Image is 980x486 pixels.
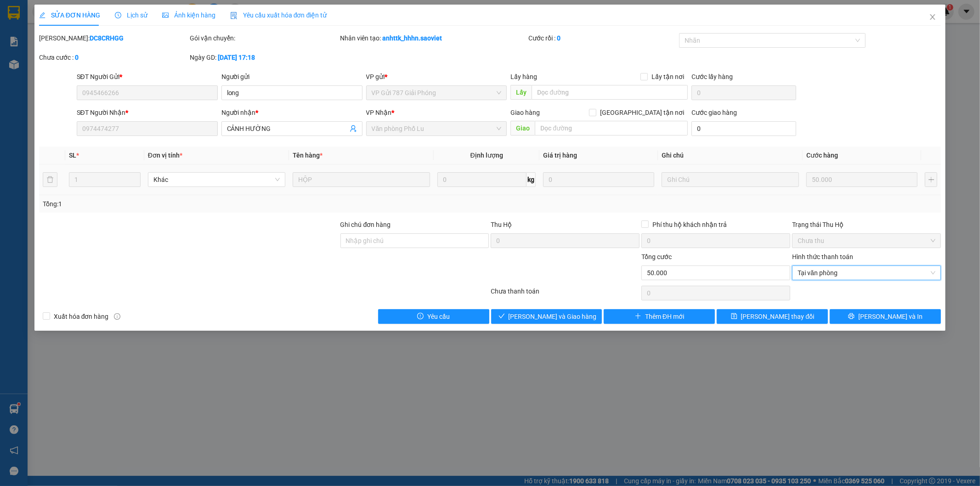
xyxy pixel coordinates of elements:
span: VP Gửi 787 Giải Phóng [372,86,502,100]
div: Người nhận [221,107,363,118]
span: user-add [350,125,357,132]
button: save[PERSON_NAME] thay đổi [717,309,828,324]
div: Tổng: 1 [43,199,378,209]
span: Thêm ĐH mới [645,311,684,322]
button: delete [43,172,57,187]
span: Xuất hóa đơn hàng [50,311,113,322]
span: Tại văn phòng [798,266,935,280]
span: Giao [510,121,535,136]
button: check[PERSON_NAME] và Giao hàng [491,309,602,324]
span: edit [39,12,45,18]
button: exclamation-circleYêu cầu [378,309,489,324]
input: Cước giao hàng [691,121,796,136]
span: Lịch sử [115,11,147,19]
div: Ngày GD: [190,52,339,62]
span: Tên hàng [293,152,323,159]
input: VD: Bàn, Ghế [293,172,430,187]
div: Người gửi [221,72,363,82]
input: Cước lấy hàng [691,85,796,100]
span: VP Nhận [366,109,392,116]
span: Tổng cước [641,253,672,260]
span: kg [527,172,536,187]
span: [PERSON_NAME] thay đổi [741,311,815,322]
span: Chưa thu [798,234,935,248]
div: Trạng thái Thu Hộ [792,220,941,230]
label: Hình thức thanh toán [792,253,853,260]
div: SĐT Người Gửi [77,72,218,82]
span: info-circle [114,313,120,320]
input: Dọc đường [532,85,688,100]
th: Ghi chú [658,147,803,164]
button: plusThêm ĐH mới [604,309,715,324]
span: close [929,13,936,21]
div: Nhân viên tạo: [340,33,527,43]
img: icon [230,12,238,19]
button: plus [925,172,937,187]
span: Yêu cầu [427,311,450,322]
span: plus [635,313,641,320]
input: 0 [806,172,918,187]
span: [GEOGRAPHIC_DATA] tận nơi [596,107,688,118]
span: Lấy [510,85,532,100]
span: [PERSON_NAME] và In [858,311,923,322]
input: Ghi chú đơn hàng [340,233,489,248]
span: Lấy hàng [510,73,537,80]
span: Khác [153,173,280,186]
div: Cước rồi : [528,33,677,43]
span: SỬA ĐƠN HÀNG [39,11,100,19]
b: 0 [75,54,79,61]
label: Cước giao hàng [691,109,737,116]
span: exclamation-circle [417,313,424,320]
b: [DATE] 17:18 [218,54,255,61]
b: DC8CRHGG [90,34,124,42]
span: check [498,313,505,320]
div: SĐT Người Nhận [77,107,218,118]
input: Ghi Chú [662,172,799,187]
span: clock-circle [115,12,121,18]
span: Ảnh kiện hàng [162,11,215,19]
div: Gói vận chuyển: [190,33,339,43]
div: Chưa thanh toán [490,286,641,302]
div: VP gửi [366,72,507,82]
span: save [731,313,737,320]
span: Thu Hộ [491,221,512,228]
b: 0 [557,34,561,42]
span: Văn phòng Phố Lu [372,122,502,136]
span: Giao hàng [510,109,540,116]
span: Lấy tận nơi [648,72,688,82]
span: Đơn vị tính [148,152,182,159]
input: Dọc đường [535,121,688,136]
span: picture [162,12,169,18]
span: Định lượng [470,152,503,159]
label: Cước lấy hàng [691,73,733,80]
button: printer[PERSON_NAME] và In [830,309,941,324]
span: [PERSON_NAME] và Giao hàng [509,311,597,322]
span: Giá trị hàng [543,152,577,159]
label: Ghi chú đơn hàng [340,221,391,228]
div: [PERSON_NAME]: [39,33,188,43]
input: 0 [543,172,654,187]
span: Phí thu hộ khách nhận trả [649,220,731,230]
span: SL [69,152,76,159]
span: Cước hàng [806,152,838,159]
span: printer [848,313,855,320]
div: Chưa cước : [39,52,188,62]
span: Yêu cầu xuất hóa đơn điện tử [230,11,327,19]
b: anhttk_hhhn.saoviet [383,34,442,42]
button: Close [920,5,946,30]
